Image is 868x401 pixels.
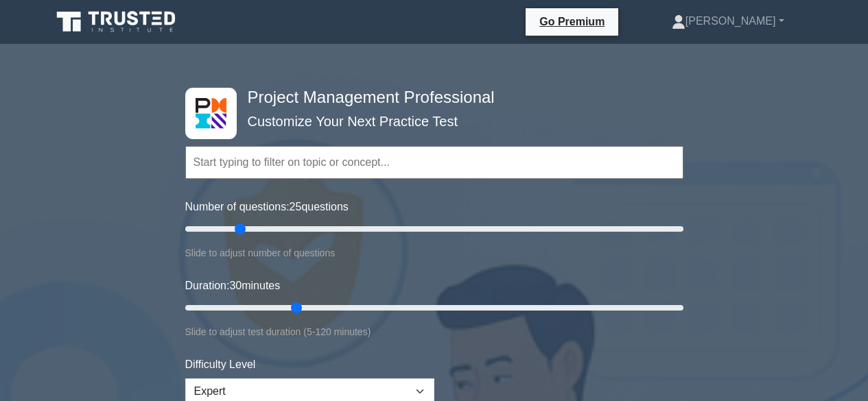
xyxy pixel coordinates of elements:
label: Number of questions: questions [185,199,349,215]
label: Duration: minutes [185,278,281,294]
label: Difficulty Level [185,356,256,373]
div: Slide to adjust number of questions [185,245,683,261]
a: Go Premium [531,13,613,30]
input: Start typing to filter on topic or concept... [185,146,683,179]
h4: Project Management Professional [242,88,616,108]
span: 30 [229,280,242,291]
div: Slide to adjust test duration (5-120 minutes) [185,324,683,340]
a: [PERSON_NAME] [639,8,817,35]
span: 25 [290,201,302,212]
